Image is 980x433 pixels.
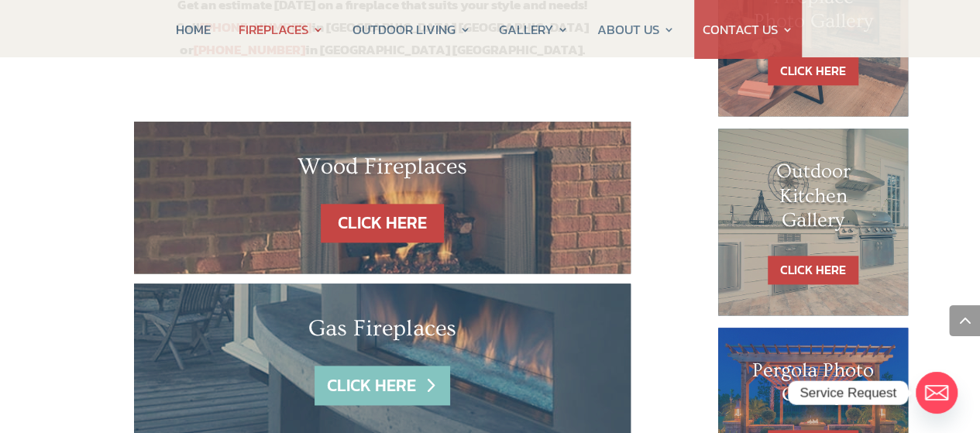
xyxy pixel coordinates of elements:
[749,359,878,414] h1: Pergola Photo Gallery
[916,372,958,414] a: Email
[768,57,858,85] a: CLICK HERE
[321,204,444,243] a: CLICK HERE
[181,314,585,350] h2: Gas Fireplaces
[768,256,858,284] a: CLICK HERE
[193,40,304,60] a: [PHONE_NUMBER]
[181,153,585,188] h2: Wood Fireplaces
[315,366,449,405] a: CLICK HERE
[749,160,878,240] h1: Outdoor Kitchen Gallery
